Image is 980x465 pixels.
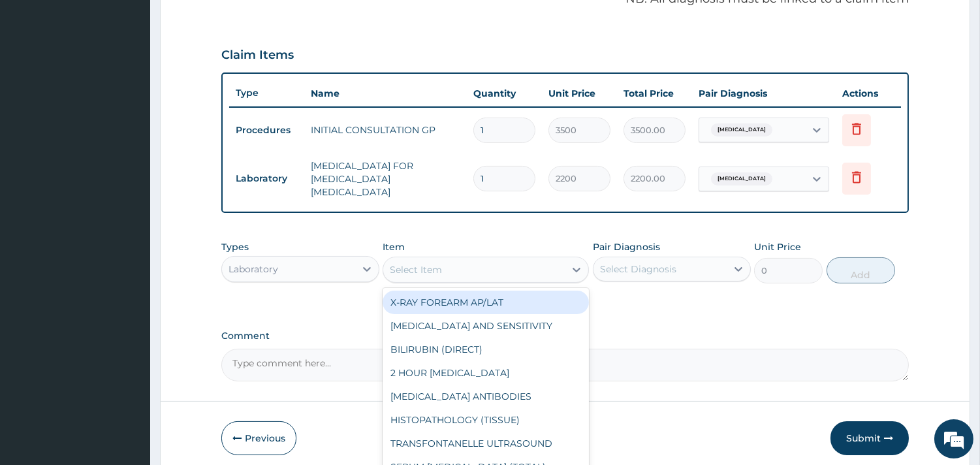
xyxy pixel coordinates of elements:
td: Laboratory [229,167,304,191]
label: Item [383,240,405,253]
label: Unit Price [754,240,801,253]
th: Pair Diagnosis [692,80,836,106]
div: 2 HOUR [MEDICAL_DATA] [383,361,589,385]
th: Type [229,81,304,105]
td: Procedures [229,118,304,142]
div: Select Item [390,263,442,276]
label: Pair Diagnosis [593,240,660,253]
div: BILIRUBIN (DIRECT) [383,338,589,361]
h3: Claim Items [221,48,294,63]
th: Quantity [467,80,542,106]
div: [MEDICAL_DATA] AND SENSITIVITY [383,314,589,338]
div: Laboratory [229,263,278,276]
button: Submit [830,421,909,455]
span: [MEDICAL_DATA] [711,172,772,185]
label: Types [221,242,249,253]
div: TRANSFONTANELLE ULTRASOUND [383,432,589,455]
span: We're online! [76,146,180,278]
th: Actions [836,80,901,106]
button: Previous [221,421,296,455]
label: Comment [221,330,909,342]
div: Minimize live chat window [214,7,245,38]
div: Select Diagnosis [600,263,676,276]
button: Add [827,257,895,283]
span: [MEDICAL_DATA] [711,123,772,136]
div: HISTOPATHOLOGY (TISSUE) [383,408,589,432]
div: X-RAY FOREARM AP/LAT [383,291,589,314]
th: Unit Price [542,80,617,106]
div: Chat with us now [68,73,219,90]
td: [MEDICAL_DATA] FOR [MEDICAL_DATA] [MEDICAL_DATA] [304,153,467,205]
td: INITIAL CONSULTATION GP [304,117,467,143]
th: Name [304,80,467,106]
th: Total Price [617,80,692,106]
textarea: Type your message and hit 'Enter' [7,319,249,364]
div: [MEDICAL_DATA] ANTIBODIES [383,385,589,408]
img: d_794563401_company_1708531726252_794563401 [24,65,53,98]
